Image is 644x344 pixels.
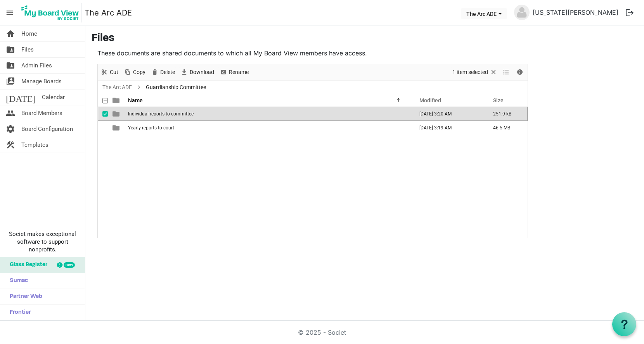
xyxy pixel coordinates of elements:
[144,83,208,92] span: Guardianship Committee
[132,67,146,77] span: Copy
[122,67,147,77] button: Copy
[121,64,148,81] div: Copy
[6,289,42,304] span: Partner Web
[500,64,513,81] div: View
[514,67,525,77] button: Details
[109,67,119,77] span: Cut
[3,230,81,253] span: Societ makes exceptional software to support nonprofits.
[99,67,119,77] button: Cut
[108,121,126,135] td: is template cell column header type
[21,58,52,73] span: Admin Files
[514,5,530,20] img: no-profile-picture.svg
[452,67,489,77] span: 1 item selected
[178,64,217,81] div: Download
[6,121,15,137] span: settings
[98,121,108,135] td: checkbox
[2,5,17,20] span: menu
[6,273,28,289] span: Sumac
[530,5,621,20] a: [US_STATE][PERSON_NAME]
[298,329,346,336] a: © 2025 - Societ
[621,5,638,21] button: logout
[21,26,37,41] span: Home
[148,64,178,81] div: Delete
[6,137,15,153] span: construction
[19,3,81,22] img: My Board View Logo
[6,105,15,121] span: people
[513,64,526,81] div: Details
[189,67,215,77] span: Download
[128,125,174,131] span: Yearly reports to court
[21,42,34,57] span: Files
[461,8,507,19] button: The Arc ADE dropdownbutton
[108,107,126,121] td: is template cell column header type
[21,74,62,89] span: Manage Boards
[6,42,15,57] span: folder_shared
[128,111,194,117] span: Individual reports to committee
[450,64,500,81] div: Clear selection
[179,67,215,77] button: Download
[485,121,528,135] td: 46.5 MB is template cell column header Size
[6,257,47,273] span: Glass Register
[101,83,133,92] a: The Arc ADE
[6,58,15,73] span: folder_shared
[485,107,528,121] td: 251.9 kB is template cell column header Size
[6,74,15,89] span: switch_account
[217,64,251,81] div: Rename
[411,107,485,121] td: August 20, 2025 3:20 AM column header Modified
[92,32,638,45] h3: Files
[6,89,36,105] span: [DATE]
[21,137,48,153] span: Templates
[501,67,511,77] button: View dropdownbutton
[128,97,143,103] span: Name
[64,262,75,268] div: new
[126,121,411,135] td: Yearly reports to court is template cell column header Name
[19,3,85,22] a: My Board View Logo
[97,48,528,58] p: These documents are shared documents to which all My Board View members have access.
[411,121,485,135] td: August 20, 2025 3:19 AM column header Modified
[419,97,441,103] span: Modified
[451,67,499,77] button: Selection
[126,107,411,121] td: Individual reports to committee is template cell column header Name
[159,67,176,77] span: Delete
[21,105,62,121] span: Board Members
[6,26,15,41] span: home
[42,89,65,105] span: Calendar
[149,67,176,77] button: Delete
[98,107,108,121] td: checkbox
[21,121,73,137] span: Board Configuration
[493,97,504,103] span: Size
[98,64,121,81] div: Cut
[218,67,250,77] button: Rename
[228,67,249,77] span: Rename
[6,305,31,320] span: Frontier
[85,5,132,21] a: The Arc ADE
